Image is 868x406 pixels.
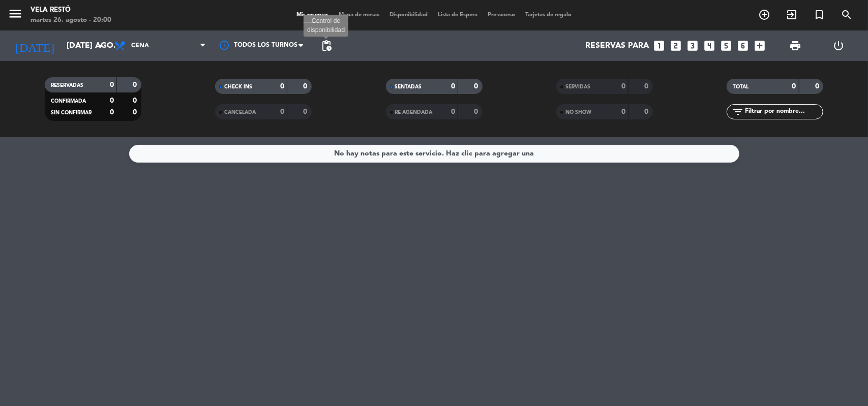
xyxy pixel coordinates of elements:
span: Cena [131,42,149,49]
button: menu [8,6,23,25]
div: Vela Restó [31,5,111,15]
i: arrow_drop_down [95,40,107,52]
span: pending_actions [320,40,333,52]
div: martes 26. agosto - 20:00 [31,15,111,25]
i: power_settings_new [832,40,845,52]
i: search [841,9,853,21]
strong: 0 [621,83,625,90]
input: Filtrar por nombre... [744,106,823,117]
strong: 0 [644,108,650,115]
span: CONFIRMADA [51,99,86,104]
i: add_circle_outline [758,9,770,21]
i: looks_6 [737,39,750,52]
span: print [789,40,801,52]
i: [DATE] [8,35,62,57]
span: CHECK INS [224,84,252,89]
strong: 0 [451,108,455,115]
span: Pre-acceso [483,12,520,18]
strong: 0 [280,83,284,90]
strong: 0 [304,108,310,115]
i: turned_in_not [813,9,825,21]
strong: 0 [133,97,139,104]
strong: 0 [451,83,455,90]
i: looks_3 [686,39,700,52]
strong: 0 [110,97,114,104]
div: No hay notas para este servicio. Haz clic para agregar una [334,148,534,160]
span: Tarjetas de regalo [520,12,577,18]
span: Lista de Espera [433,12,483,18]
span: Mapa de mesas [334,12,384,18]
span: RE AGENDADA [395,110,433,115]
span: Disponibilidad [384,12,433,18]
strong: 0 [110,81,114,88]
strong: 0 [133,109,139,116]
span: Mis reservas [291,12,334,18]
strong: 0 [280,108,284,115]
div: Control de disponibilidad [304,15,348,37]
span: RESERVADAS [51,83,83,88]
i: looks_one [653,39,666,52]
strong: 0 [133,81,139,88]
i: filter_list [732,106,744,118]
strong: 0 [792,83,796,90]
span: SERVIDAS [565,84,590,89]
strong: 0 [815,83,821,90]
span: Reservas para [586,41,649,51]
span: SIN CONFIRMAR [51,110,92,115]
i: menu [8,6,23,21]
i: add_box [754,39,767,52]
strong: 0 [110,109,114,116]
span: CANCELADA [224,110,256,115]
strong: 0 [304,83,310,90]
div: LOG OUT [817,30,860,61]
strong: 0 [474,83,480,90]
span: SENTADAS [395,84,422,89]
i: looks_5 [720,39,733,52]
i: looks_two [670,39,683,52]
strong: 0 [474,108,480,115]
strong: 0 [644,83,650,90]
span: TOTAL [733,84,749,89]
span: NO SHOW [565,110,591,115]
strong: 0 [621,108,625,115]
i: looks_4 [703,39,716,52]
i: exit_to_app [786,9,798,21]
